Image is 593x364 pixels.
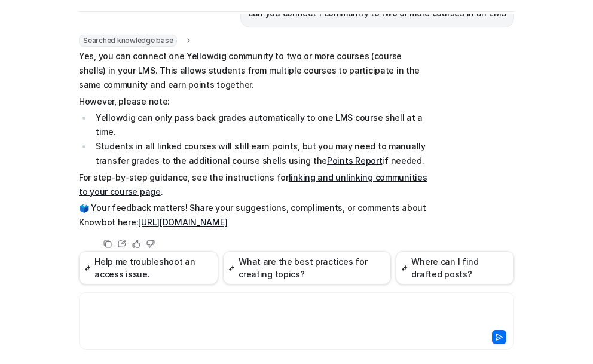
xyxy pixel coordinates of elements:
[79,35,177,47] span: Searched knowledge base
[92,111,429,139] li: Yellowdig can only pass back grades automatically to one LMS course shell at a time.
[79,201,429,230] p: 🗳️ Your feedback matters! Share your suggestions, compliments, or comments about Knowbot here:
[79,94,429,109] p: However, please note:
[79,251,218,285] button: Help me troubleshoot an access issue.
[223,251,391,285] button: What are the best practices for creating topics?
[396,251,514,285] button: Where can I find drafted posts?
[92,139,429,168] li: Students in all linked courses will still earn points, but you may need to manually transfer grad...
[138,217,227,227] a: [URL][DOMAIN_NAME]
[327,155,382,166] a: Points Report
[79,49,429,92] p: Yes, you can connect one Yellowdig community to two or more courses (course shells) in your LMS. ...
[79,172,427,197] a: linking and unlinking communities to your course page
[79,170,429,199] p: For step-by-step guidance, see the instructions for .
